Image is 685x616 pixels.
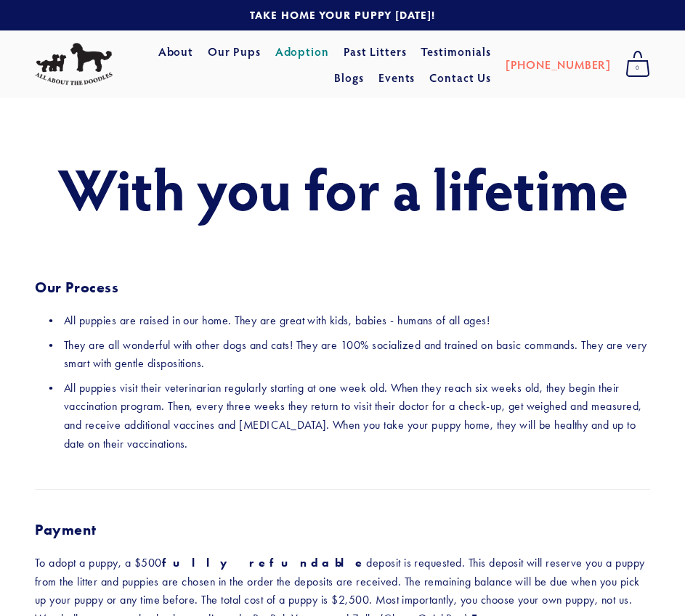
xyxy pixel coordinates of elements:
[429,65,491,91] a: Contact Us
[421,38,491,65] a: Testimonials
[208,38,261,65] a: Our Pups
[344,44,407,59] a: Past Litters
[64,311,650,330] p: All puppies are raised in our home. They are great with kids, babies - humans of all ages!
[35,521,96,538] strong: Payment
[158,38,194,65] a: About
[625,59,650,78] span: 0
[35,156,650,220] h1: With you for a lifetime
[64,336,650,373] p: They are all wonderful with other dogs and cats! They are 100% socialized and trained on basic co...
[35,279,119,296] strong: Our Process
[162,556,367,570] strong: fully refundable
[35,43,113,86] img: All About The Doodles
[64,379,650,453] p: All puppies visit their veterinarian regularly starting at one week old. When they reach six week...
[275,38,330,65] a: Adoption
[378,65,416,91] a: Events
[618,46,657,83] a: 0 items in cart
[334,65,364,91] a: Blogs
[506,52,611,78] a: [PHONE_NUMBER]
